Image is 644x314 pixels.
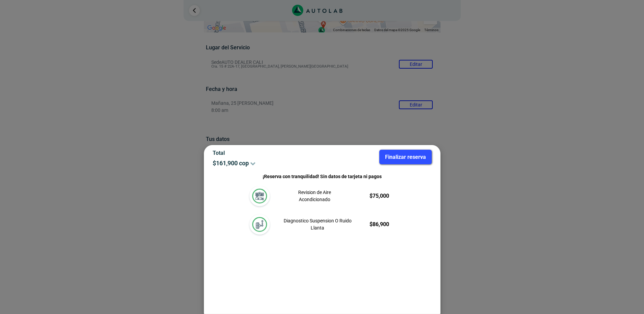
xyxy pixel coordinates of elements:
img: diagnostic_suspension-v3.svg [252,217,267,232]
p: Total [213,150,317,156]
p: Diagnostico Suspension O Ruido Llanta [282,217,353,232]
img: aire_acondicionado-v3.svg [252,189,267,203]
p: ¡Reserva con tranquilidad! Sin datos de tarjeta ni pagos [213,173,432,180]
p: Revision de Aire Acondicionado [282,189,347,203]
p: $ 161,900 cop [213,160,317,167]
p: $ 86,900 [353,220,389,228]
button: Finalizar reserva [379,150,432,164]
p: $ 75,000 [347,192,389,200]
